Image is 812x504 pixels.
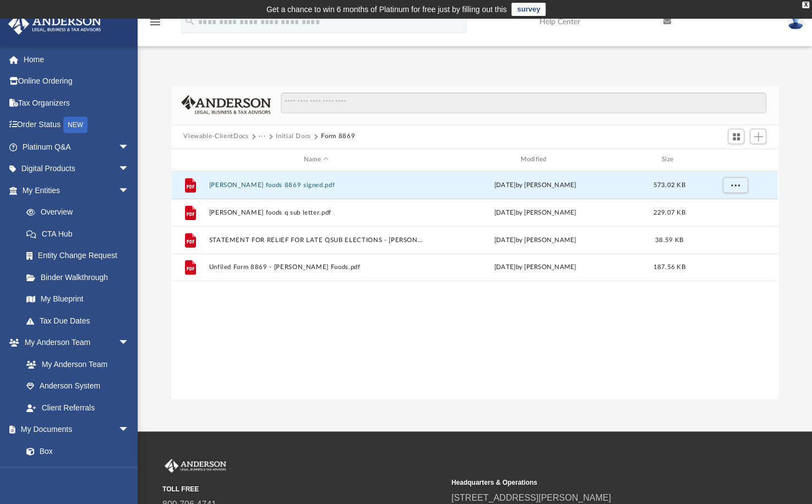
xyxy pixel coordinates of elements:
[15,310,146,332] a: Tax Due Dates
[15,266,146,288] a: Binder Walkthrough
[15,201,146,223] a: Overview
[8,114,146,136] a: Order StatusNEW
[15,440,135,462] a: Box
[653,182,685,188] span: 573.02 KB
[8,70,146,92] a: Online Ordering
[428,207,642,217] div: [DATE] by [PERSON_NAME]
[15,397,140,419] a: Client Referrals
[8,332,140,354] a: My Anderson Teamarrow_drop_down
[149,15,162,29] i: menu
[171,171,778,399] div: grid
[176,155,204,165] div: id
[209,155,423,165] div: Name
[5,13,105,35] img: Anderson Advisors Platinum Portal
[15,245,146,267] a: Entity Change Request
[653,209,685,215] span: 229.07 KB
[8,48,146,70] a: Home
[8,419,140,441] a: My Documentsarrow_drop_down
[209,209,423,216] button: [PERSON_NAME] foods q sub letter.pdf
[209,181,423,188] button: [PERSON_NAME] foods 8869 signed.pdf
[696,155,773,165] div: id
[723,177,748,193] button: More options
[118,136,140,158] span: arrow_drop_down
[321,132,355,141] button: Form 8869
[428,155,642,165] div: Modified
[276,132,311,141] button: Initial Docs
[728,129,744,144] button: Switch to Grid View
[428,235,642,245] div: [DATE] by [PERSON_NAME]
[209,264,423,271] button: Unfiled Form 8869 - [PERSON_NAME] Foods.pdf
[15,375,140,397] a: Anderson System
[653,264,685,270] span: 187.56 KB
[184,15,196,27] i: search
[118,332,140,354] span: arrow_drop_down
[162,459,228,473] img: Anderson Advisors Platinum Portal
[428,262,642,272] div: [DATE] by [PERSON_NAME]
[8,92,146,114] a: Tax Organizers
[8,179,146,201] a: My Entitiesarrow_drop_down
[8,158,146,180] a: Digital Productsarrow_drop_down
[647,155,691,165] div: Size
[266,3,507,16] div: Get a chance to win 6 months of Platinum for free just by filling out this
[802,2,809,8] div: close
[428,180,642,190] div: [DATE] by [PERSON_NAME]
[451,493,611,502] a: [STREET_ADDRESS][PERSON_NAME]
[118,419,140,441] span: arrow_drop_down
[63,117,88,133] div: NEW
[162,484,444,494] small: TOLL FREE
[15,462,140,484] a: Meeting Minutes
[118,179,140,202] span: arrow_drop_down
[15,288,140,310] a: My Blueprint
[750,129,766,144] button: Add
[209,236,423,243] button: STATEMENT FOR RELIEF FOR LATE QSUB ELECTIONS - [PERSON_NAME] Foods.pdf
[655,237,683,243] span: 38.59 KB
[787,14,804,30] img: User Pic
[8,136,146,158] a: Platinum Q&Aarrow_drop_down
[183,132,248,141] button: Viewable-ClientDocs
[149,21,162,29] a: menu
[511,3,546,16] a: survey
[259,132,266,141] button: ···
[118,158,140,180] span: arrow_drop_down
[281,92,766,113] input: Search files and folders
[451,478,733,487] small: Headquarters & Operations
[15,223,146,245] a: CTA Hub
[15,353,135,375] a: My Anderson Team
